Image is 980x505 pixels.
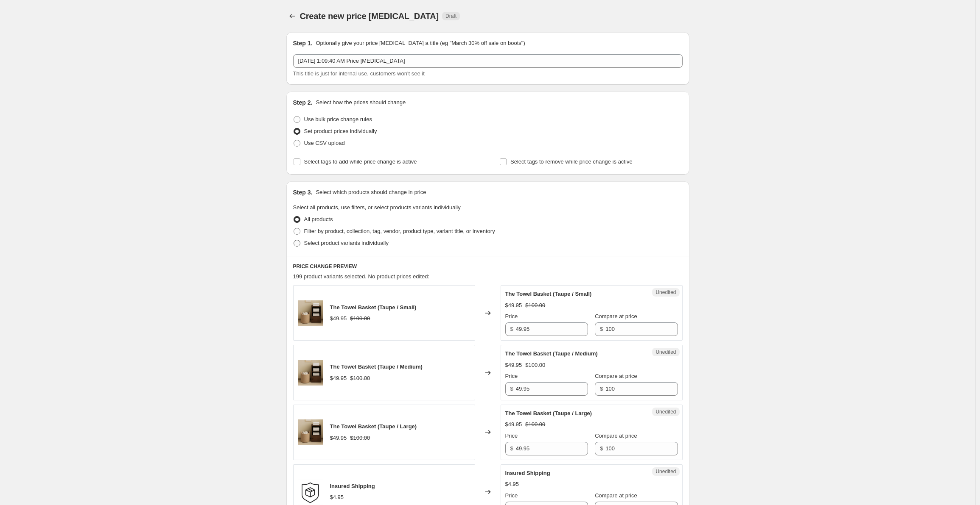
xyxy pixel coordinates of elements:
[505,470,550,476] span: Insured Shipping
[298,419,323,445] img: mijn-winkel-towel-basket-taupe-small-the-towel-basket-75213343719799_80x.png
[330,314,347,323] div: $49.95
[316,39,525,47] p: Optionally give your price [MEDICAL_DATA] a title (eg "March 30% off sale on boots")
[655,349,676,355] span: Unedited
[505,373,518,379] span: Price
[304,158,417,165] span: Select tags to add while price change is active
[304,116,372,122] span: Use bulk price change rules
[505,410,592,416] span: The Towel Basket (Taupe / Large)
[293,188,313,197] h2: Step 3.
[505,350,598,357] span: The Towel Basket (Taupe / Medium)
[304,140,345,146] span: Use CSV upload
[298,479,323,505] img: softnss-slidecart-shipping-protection-default-title-insured-shipping-75233212662135_80x.png
[330,304,417,311] span: The Towel Basket (Taupe / Small)
[505,313,518,319] span: Price
[525,361,545,369] strike: $100.00
[330,493,344,502] div: $4.95
[350,434,370,442] strike: $100.00
[600,386,603,392] span: $
[350,374,370,383] strike: $100.00
[293,204,461,211] span: Select all products, use filters, or select products variants individually
[595,373,637,379] span: Compare at price
[316,188,426,197] p: Select which products should change in price
[525,420,545,429] strike: $100.00
[304,128,377,134] span: Set product prices individually
[286,10,298,22] button: Price change jobs
[505,433,518,439] span: Price
[505,291,592,297] span: The Towel Basket (Taupe / Small)
[505,492,518,499] span: Price
[655,289,676,296] span: Unedited
[600,445,603,452] span: $
[510,158,633,165] span: Select tags to remove while price change is active
[293,39,313,47] h2: Step 1.
[304,240,389,246] span: Select product variants individually
[595,492,637,499] span: Compare at price
[293,70,425,77] span: This title is just for internal use, customers won't see it
[293,98,313,107] h2: Step 2.
[330,434,347,442] div: $49.95
[510,386,513,392] span: $
[595,313,637,319] span: Compare at price
[505,420,522,429] div: $49.95
[505,361,522,369] div: $49.95
[595,433,637,439] span: Compare at price
[510,445,513,452] span: $
[298,300,323,326] img: mijn-winkel-towel-basket-taupe-small-the-towel-basket-75213343719799_80x.png
[525,301,545,310] strike: $100.00
[330,423,417,430] span: The Towel Basket (Taupe / Large)
[293,263,683,270] h6: PRICE CHANGE PREVIEW
[293,54,683,68] input: 30% off holiday sale
[298,360,323,386] img: mijn-winkel-towel-basket-taupe-small-the-towel-basket-75213343719799_80x.png
[600,326,603,332] span: $
[510,326,513,332] span: $
[445,13,456,19] span: Draft
[330,374,347,383] div: $49.95
[300,11,439,21] span: Create new price [MEDICAL_DATA]
[293,273,430,280] span: 199 product variants selected. No product prices edited:
[330,483,375,489] span: Insured Shipping
[316,98,406,107] p: Select how the prices should change
[304,228,495,234] span: Filter by product, collection, tag, vendor, product type, variant title, or inventory
[304,216,333,222] span: All products
[655,408,676,415] span: Unedited
[505,301,522,310] div: $49.95
[655,468,676,475] span: Unedited
[505,480,519,488] div: $4.95
[330,363,423,370] span: The Towel Basket (Taupe / Medium)
[350,314,370,323] strike: $100.00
